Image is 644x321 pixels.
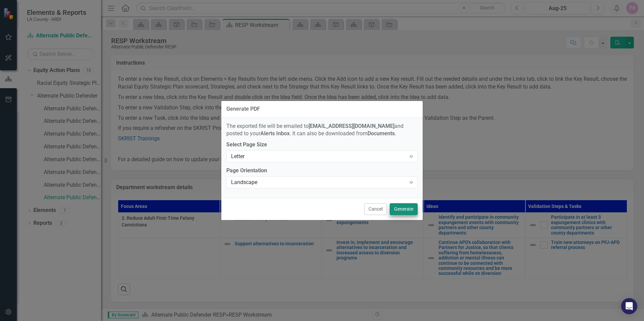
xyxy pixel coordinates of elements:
div: Open Intercom Messenger [621,298,637,314]
label: Page Orientation [226,167,418,175]
span: The exported file will be emailed to and posted to your . It can also be downloaded from . [226,123,404,137]
button: Cancel [364,203,387,215]
strong: Alerts Inbox [260,130,290,137]
strong: [EMAIL_ADDRESS][DOMAIN_NAME] [309,123,394,129]
button: Generate [390,203,418,215]
strong: Documents [367,130,395,137]
label: Select Page Size [226,141,418,149]
div: Landscape [231,179,406,186]
div: Generate PDF [226,106,260,112]
div: Letter [231,153,406,160]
